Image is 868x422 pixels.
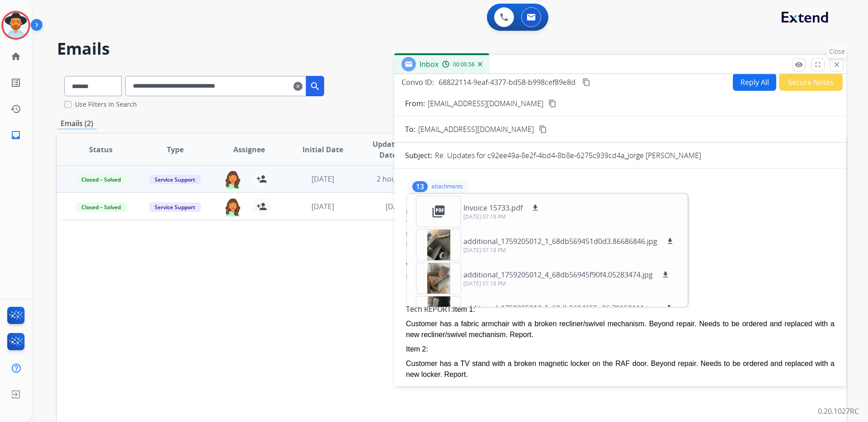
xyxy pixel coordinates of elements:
h2: Emails [57,40,846,58]
p: Convo ID: [401,77,434,88]
p: Invoice 15733.pdf [463,202,523,213]
div: [PERSON_NAME] [406,271,835,282]
mat-icon: download [665,304,673,312]
mat-icon: content_copy [582,78,590,86]
p: Close [827,45,847,58]
p: From: [405,98,425,109]
mat-icon: content_copy [548,99,557,108]
span: [DATE] [311,174,334,184]
img: avatar [3,13,28,38]
mat-icon: close [833,61,841,69]
p: Customer has a fabric armchair with a broken recliner/swivel mechanism. Beyond repair. Needs to b... [406,319,835,340]
p: Subject: [405,150,432,161]
p: [DATE] 07:18 PM [463,247,675,254]
b: Tech REPORT: [406,304,453,314]
button: Close [830,58,844,71]
b: Name: [406,272,428,281]
p: [EMAIL_ADDRESS][DOMAIN_NAME] [428,98,543,109]
img: agent-avatar [224,170,242,189]
mat-icon: content_copy [539,125,547,133]
mat-icon: person_add [256,201,267,212]
mat-icon: download [531,204,539,212]
span: 00:00:56 [453,61,475,68]
span: Status [89,144,113,155]
mat-icon: clear [293,81,302,92]
span: Service Support [149,175,201,184]
span: Service Support [149,202,201,212]
p: To: [405,124,415,135]
mat-icon: list_alt [10,77,21,88]
span: 2 hours ago [377,174,417,184]
p: additional_1759205012_5_68db5694655a36.79150111.jpg [463,303,656,314]
button: Secure Notes [779,73,843,91]
label: Use Filters In Search [75,100,137,109]
div: To: [406,219,835,228]
mat-icon: history [10,103,21,114]
mat-icon: home [10,51,21,62]
span: Initial Date [302,144,343,155]
mat-icon: fullscreen [814,61,822,69]
p: [DATE] 07:18 PM [463,280,671,287]
mat-icon: search [310,81,321,92]
div: c92ee49a-8e2f-4bd4-8b8e-6275c939cd4a [406,260,835,271]
span: Closed – Solved [76,175,126,184]
mat-icon: inbox [10,130,21,141]
mat-icon: download [666,237,674,245]
span: Assignee [233,144,265,155]
span: Inbox [420,59,439,69]
p: Emails (2) [57,118,97,129]
span: Type [167,144,184,155]
p: 0.20.1027RC [818,406,859,417]
p: attachments [431,183,463,190]
mat-icon: picture_as_pdf [431,204,446,219]
p: Customer has a TV stand with a broken magnetic locker on the RAF door. Beyond repair. Needs to be... [406,358,835,380]
b: W/O #: [406,261,429,271]
p: Item 2: [406,344,835,355]
span: Closed – Solved [76,202,126,212]
mat-icon: download [661,271,670,279]
span: [DATE] [311,202,334,211]
span: [EMAIL_ADDRESS][DOMAIN_NAME] [418,124,534,135]
span: Item 1: [453,305,475,313]
img: agent-avatar [224,197,242,216]
span: [DATE] [386,202,408,211]
button: Reply All [733,73,776,91]
p: [DATE] 07:18 PM [463,213,541,220]
mat-icon: remove_red_eye [795,61,803,69]
div: From: [406,208,835,217]
p: additional_1759205012_1_68db569451d0d3.86686846.jpg [463,236,657,247]
span: 68822114-9eaf-4377-bd58-b998cef89e8d [439,77,576,87]
mat-icon: person_add [256,173,267,184]
p: Re: Updates for c92ee49a-8e2f-4bd4-8b8e-6275c939cd4a_Jorge [PERSON_NAME] [435,150,701,161]
span: Updated Date [368,139,409,160]
div: Date: [406,230,835,239]
p: additional_1759205012_4_68db56945f90f4.05283474.jpg [463,269,653,280]
div: 13 [412,181,428,192]
div: Hello, [406,239,835,249]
